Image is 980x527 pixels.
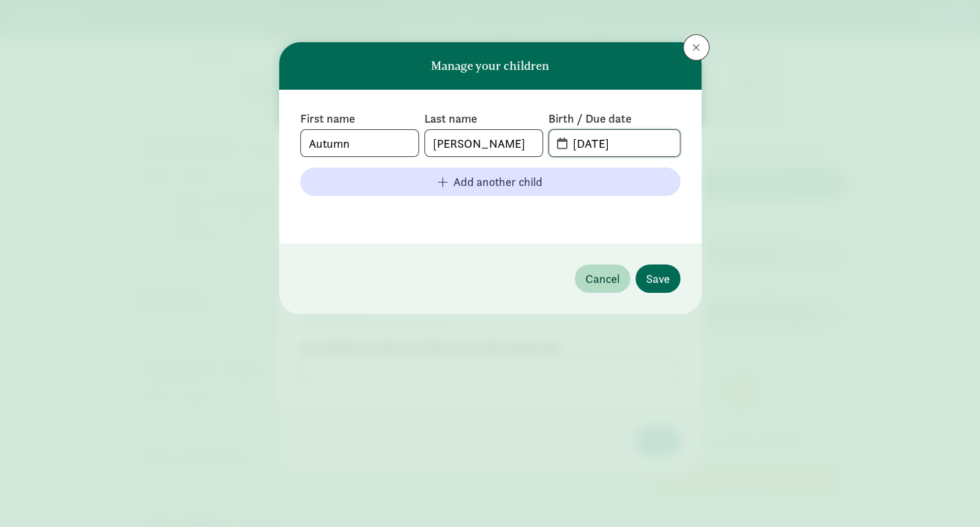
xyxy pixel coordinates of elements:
[646,270,670,288] span: Save
[453,173,542,191] span: Add another child
[575,264,630,293] button: Cancel
[424,111,543,127] label: Last name
[431,59,549,73] h6: Manage your children
[585,270,620,288] span: Cancel
[300,168,680,196] button: Add another child
[636,264,680,293] button: Save
[300,111,419,127] label: First name
[565,130,679,156] input: MM-DD-YYYY
[548,111,680,127] label: Birth / Due date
